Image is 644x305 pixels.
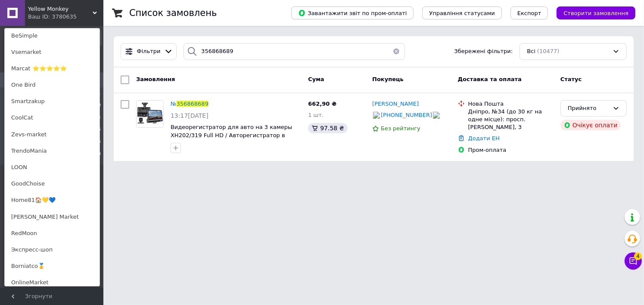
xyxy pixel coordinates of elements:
[5,274,100,291] a: OnlineMarket
[5,110,100,126] a: CoolCat
[381,125,420,132] span: Без рейтингу
[298,9,407,17] span: Завантажити звіт по пром-оплаті
[568,104,609,113] div: Прийнято
[171,124,292,146] a: Видеорегистратор для авто на 3 камеры XH202/319 Full HD / Авторегистратор в машину с датчиком удара
[458,76,522,82] span: Доставка та оплата
[563,10,628,16] span: Створити замовлення
[5,93,100,110] a: Smartzakup
[5,28,100,44] a: BeSimple
[5,126,100,143] a: Zevs-market
[171,101,208,107] a: №356868689
[136,100,164,128] a: Фото товару
[129,8,217,18] h1: Список замовлень
[5,143,100,159] a: TrendoMania
[373,112,380,120] img: Zoiper Click2Dial
[5,242,100,258] a: Экспресс-шоп
[171,101,177,107] span: №
[372,112,441,118] span: Zoiper Click2Dial[PHONE_NUMBER]UA
[527,47,535,56] span: Всі
[177,101,208,107] span: 356868689
[137,101,163,127] img: Фото товару
[291,6,414,19] button: Завантажити звіт по пром-оплаті
[468,146,554,154] div: Пром-оплата
[28,5,93,13] span: Yellow Monkey
[433,112,440,120] img: UA
[5,77,100,93] a: One Bird
[557,6,635,19] button: Створити замовлення
[5,60,100,77] a: Marcat ⭐⭐⭐⭐⭐
[308,112,324,118] span: 1 шт.
[5,44,100,60] a: Vsemarket
[5,209,100,225] a: [PERSON_NAME] Market
[625,252,642,270] button: Чат з покупцем4
[372,101,419,107] span: [PERSON_NAME]
[517,10,541,16] span: Експорт
[548,9,635,16] a: Створити замовлення
[634,252,642,260] span: 4
[372,100,419,108] a: [PERSON_NAME]
[422,6,502,19] button: Управління статусами
[308,123,347,133] div: 97.58 ₴
[454,47,513,56] span: Збережені фільтри:
[308,101,336,107] span: 662,90 ₴
[137,47,161,56] span: Фільтри
[429,10,495,16] span: Управління статусами
[468,108,554,132] div: Дніпро, №34 (до 30 кг на одне місце): просп. [PERSON_NAME], 3
[537,48,560,54] span: (10477)
[510,6,548,19] button: Експорт
[171,112,208,119] span: 13:17[DATE]
[308,76,324,82] span: Cума
[560,76,582,82] span: Статус
[560,120,621,130] div: Очікує оплати
[5,176,100,192] a: GoodChoise
[5,258,100,274] a: Borniatco🥇
[184,43,404,60] input: Пошук за номером замовлення, ПІБ покупця, номером телефону, Email, номером накладної
[28,13,64,21] div: Ваш ID: 3780635
[381,112,432,118] a: [PHONE_NUMBER]
[5,192,100,208] a: Home81🏠💛💙
[388,43,405,60] button: Очистить
[372,76,404,82] span: Покупець
[468,100,554,108] div: Нова Пошта
[5,159,100,176] a: LOON
[5,225,100,242] a: RedMoon
[468,135,500,141] a: Додати ЕН
[136,76,175,82] span: Замовлення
